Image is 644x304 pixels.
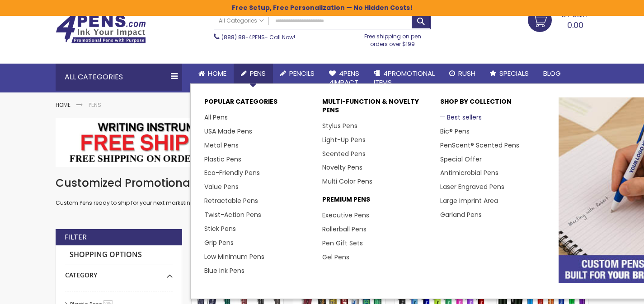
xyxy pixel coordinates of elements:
[440,168,498,177] a: Antimicrobial Pens
[458,69,475,78] span: Rush
[440,196,498,205] a: Large Imprint Area
[204,210,261,219] a: Twist-Action Pens
[483,64,536,83] a: Specials
[322,225,367,234] a: Rollerball Pens
[374,69,435,87] span: 4PROMOTIONAL ITEMS
[65,245,173,265] strong: Shopping Options
[329,69,359,87] span: 4Pens 4impact
[65,264,173,280] div: Category
[204,127,252,136] a: USA Made Pens
[442,64,483,83] a: Rush
[322,149,366,158] a: Scented Pens
[204,155,241,164] a: Plastic Pens
[322,195,431,208] p: Premium Pens
[536,64,568,83] a: Blog
[56,15,146,44] img: 4Pens Custom Pens and Promotional Products
[440,182,504,191] a: Laser Engraved Pens
[322,211,369,220] a: Executive Pens
[204,252,264,261] a: Low Minimum Pens
[221,33,265,41] a: (888) 88-4PENS
[273,64,322,83] a: Pencils
[65,232,87,242] strong: Filter
[322,163,362,172] a: Novelty Pens
[214,13,268,28] a: All Categories
[204,97,313,111] p: Popular Categories
[322,177,372,186] a: Multi Color Pens
[56,118,589,166] img: Pens
[204,182,239,191] a: Value Pens
[440,113,482,122] a: Best sellers
[367,64,442,93] a: 4PROMOTIONALITEMS
[56,176,589,190] h1: Customized Promotional Pens
[528,8,589,31] a: 0.00 0
[355,29,431,47] div: Free shipping on pen orders over $199
[204,266,244,275] a: Blue Ink Pens
[56,64,182,91] div: All Categories
[56,101,71,109] a: Home
[208,69,226,78] span: Home
[289,69,315,78] span: Pencils
[89,101,101,109] strong: Pens
[440,97,549,111] p: Shop By Collection
[219,17,264,24] span: All Categories
[191,64,234,83] a: Home
[204,113,228,122] a: All Pens
[440,141,519,150] a: PenScent® Scented Pens
[322,121,357,130] a: Stylus Pens
[440,155,482,164] a: Special Offer
[499,69,529,78] span: Specials
[221,33,295,41] span: - Call Now!
[234,64,273,83] a: Pens
[250,69,266,78] span: Pens
[204,196,258,205] a: Retractable Pens
[322,97,431,119] p: Multi-Function & Novelty Pens
[440,127,470,136] a: Bic® Pens
[322,239,363,248] a: Pen Gift Sets
[204,238,234,247] a: Grip Pens
[322,253,349,262] a: Gel Pens
[204,224,236,233] a: Stick Pens
[204,168,260,177] a: Eco-Friendly Pens
[322,135,366,144] a: Light-Up Pens
[56,176,589,207] div: Custom Pens ready to ship for your next marketing campaign, always high quality and affordable ge...
[543,69,561,78] span: Blog
[440,210,482,219] a: Garland Pens
[567,19,583,31] span: 0.00
[204,141,239,150] a: Metal Pens
[322,64,367,93] a: 4Pens4impact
